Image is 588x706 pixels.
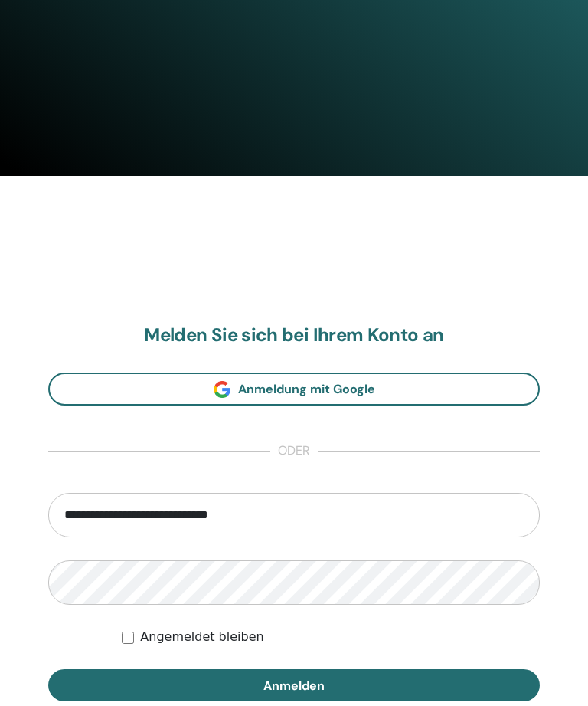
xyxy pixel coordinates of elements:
[270,442,318,461] span: oder
[122,628,540,646] div: Keep me authenticated indefinitely or until I manually logout
[140,628,263,646] label: Angemeldet bleiben
[48,324,540,346] h2: Melden Sie sich bei Ihrem Konto an
[48,669,540,701] button: Anmelden
[238,381,375,397] span: Anmeldung mit Google
[48,373,540,406] a: Anmeldung mit Google
[263,678,325,694] span: Anmelden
